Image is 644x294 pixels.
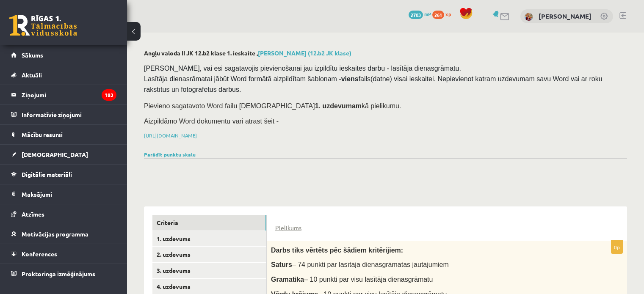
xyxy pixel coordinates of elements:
span: [DEMOGRAPHIC_DATA] [22,151,88,158]
span: 261 [432,11,444,19]
a: Rīgas 1. Tālmācības vidusskola [9,15,77,36]
a: 2. uzdevums [152,247,266,262]
strong: 1. uzdevumam [315,102,362,110]
span: Aktuāli [22,71,42,79]
legend: Ziņojumi [22,85,116,104]
span: mP [424,11,431,17]
a: Proktoringa izmēģinājums [11,264,116,283]
a: [PERSON_NAME] [539,12,591,20]
h2: Angļu valoda II JK 12.b2 klase 1. ieskaite , [144,49,627,57]
a: Digitālie materiāli [11,165,116,184]
a: Pielikums [275,223,301,232]
span: Gramatika [271,276,304,283]
a: Parādīt punktu skalu [144,151,196,158]
span: Darbs tiks vērtēts pēc šādiem kritērijiem: [271,247,403,254]
a: Mācību resursi [11,125,116,144]
span: – 10 punkti par visu lasītāja dienasgrāmatu [304,276,433,283]
span: Konferences [22,250,57,258]
span: Atzīmes [22,210,44,218]
a: [URL][DOMAIN_NAME] [144,132,197,139]
span: Pievieno sagatavoto Word failu [DEMOGRAPHIC_DATA] kā pielikumu. [144,102,401,110]
a: [PERSON_NAME] (12.b2 JK klase) [258,49,351,57]
a: Ziņojumi183 [11,85,116,104]
p: 0p [611,240,623,254]
a: 2703 mP [409,11,431,17]
img: Sofija Losāne [525,13,533,21]
span: Saturs [271,261,292,268]
span: xp [445,11,451,17]
span: 2703 [409,11,423,19]
legend: Informatīvie ziņojumi [22,105,116,124]
span: [PERSON_NAME], vai esi sagatavojis pievienošanai jau izpildītu ieskaites darbu - lasītāja dienasg... [144,65,604,93]
span: – 74 punkti par lasītāja dienasgrāmatas jautājumiem [292,261,449,268]
a: 3. uzdevums [152,263,266,278]
a: Konferences [11,244,116,264]
a: Criteria [152,215,266,231]
a: Sākums [11,45,116,65]
a: Aktuāli [11,65,116,85]
span: Motivācijas programma [22,230,88,238]
a: Atzīmes [11,204,116,224]
a: Informatīvie ziņojumi [11,105,116,124]
span: Proktoringa izmēģinājums [22,270,95,278]
legend: Maksājumi [22,184,116,204]
span: Aizpildāmo Word dokumentu vari atrast šeit - [144,118,279,125]
span: Sākums [22,51,43,59]
a: Motivācijas programma [11,224,116,244]
a: Maksājumi [11,184,116,204]
i: 183 [102,89,116,101]
strong: viens [341,75,359,82]
a: [DEMOGRAPHIC_DATA] [11,145,116,164]
a: 1. uzdevums [152,231,266,247]
span: Digitālie materiāli [22,170,72,178]
a: 261 xp [432,11,455,17]
span: Mācību resursi [22,131,63,138]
